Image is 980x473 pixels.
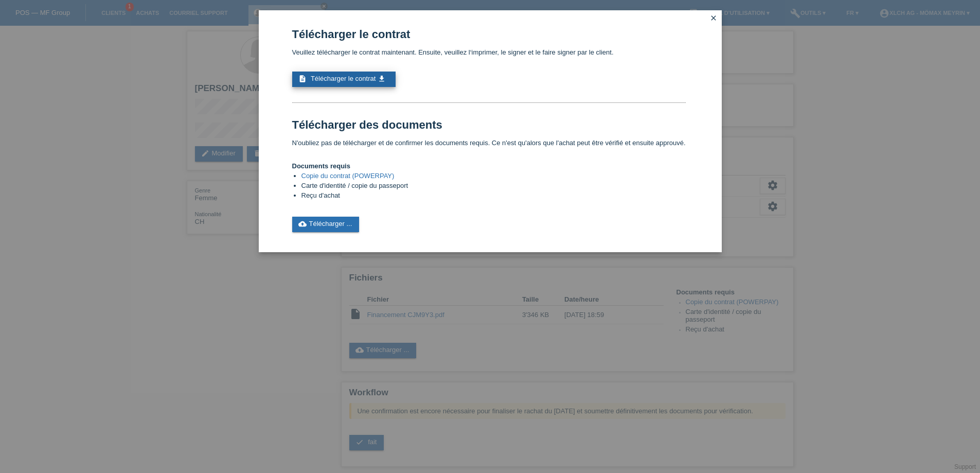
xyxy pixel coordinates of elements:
i: get_app [378,75,386,83]
a: cloud_uploadTélécharger ... [292,217,360,232]
li: Carte d'identité / copie du passeport [301,182,686,191]
i: cloud_upload [298,220,307,228]
a: Copie du contrat (POWERPAY) [301,172,395,180]
li: Reçu d'achat [301,191,686,201]
h4: Documents requis [292,162,686,170]
span: Télécharger le contrat [311,75,376,82]
h1: Télécharger des documents [292,118,686,131]
i: description [298,75,307,83]
i: close [709,14,718,22]
h1: Télécharger le contrat [292,28,686,41]
a: close [707,13,720,25]
p: N'oubliez pas de télécharger et de confirmer les documents requis. Ce n'est qu'alors que l'achat ... [292,139,686,147]
a: description Télécharger le contrat get_app [292,72,396,87]
p: Veuillez télécharger le contrat maintenant. Ensuite, veuillez l‘imprimer, le signer et le faire s... [292,48,686,56]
